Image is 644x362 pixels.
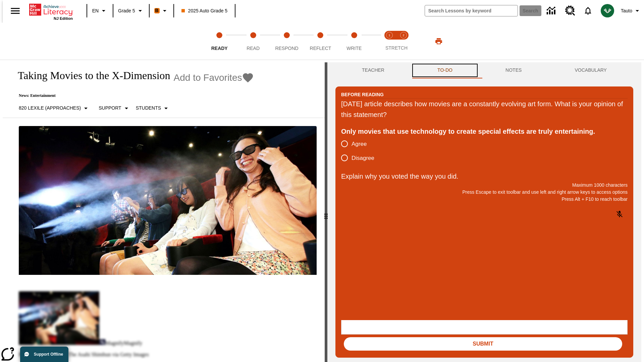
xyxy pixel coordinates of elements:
[352,140,367,148] span: Agree
[352,154,374,163] span: Disagree
[181,7,228,14] span: 2025 Auto Grade 5
[479,62,548,78] button: NOTES
[92,7,99,14] span: EN
[174,72,242,83] span: Add to Favorites
[267,23,306,60] button: Respond step 3 of 5
[301,23,340,60] button: Reflect step 4 of 5
[346,46,362,51] span: Write
[394,23,413,60] button: Stretch Respond step 2 of 2
[618,5,644,17] button: Profile/Settings
[548,62,633,78] button: VOCABULARY
[118,7,135,14] span: Grade 5
[3,62,325,359] div: reading
[621,7,632,14] span: Tauto
[11,69,170,82] h1: Taking Movies to the X-Dimension
[341,171,628,182] p: Explain why you voted the way you did.
[174,72,254,83] button: Add to Favorites - Taking Movies to the X-Dimension
[152,5,171,17] button: Boost Class color is orange. Change class color
[341,99,628,120] div: [DATE] article describes how movies are a constantly evolving art form. What is your opinion of t...
[54,16,73,20] span: NJ Edition
[335,62,633,78] div: Instructional Panel Tabs
[341,126,628,137] div: Only movies that use technology to create special effects are truly entertaining.
[3,5,98,11] body: Explain why you voted the way you did. Maximum 1000 characters Press Alt + F10 to reach toolbar P...
[5,1,25,21] button: Open side menu
[335,23,374,60] button: Write step 5 of 5
[233,23,272,60] button: Read step 2 of 5
[344,337,622,351] button: Submit
[402,34,404,37] text: 2
[247,46,260,51] span: Read
[19,105,81,112] p: 820 Lexile (Approaches)
[211,46,228,51] span: Ready
[327,62,641,362] div: activity
[16,102,93,114] button: Select Lexile, 820 Lexile (Approaches)
[115,5,147,17] button: Grade: Grade 5, Select a grade
[155,6,159,15] span: B
[99,105,121,112] p: Support
[310,46,331,51] span: Reflect
[611,206,628,222] button: Click to activate and allow voice recognition
[29,2,73,20] div: Home
[411,62,479,78] button: TO-DO
[341,137,380,165] div: poll
[428,35,449,47] button: Print
[89,5,111,17] button: Language: EN, Select a language
[136,105,161,112] p: Students
[380,23,399,60] button: Stretch Read step 1 of 2
[601,4,614,17] img: avatar image
[341,182,628,189] p: Maximum 1000 characters
[341,91,384,98] h2: Before Reading
[543,2,561,20] a: Data Center
[20,347,68,362] button: Support Offline
[325,62,327,362] div: Press Enter or Spacebar and then press right and left arrow keys to move the slider
[579,2,597,19] a: Notifications
[385,45,408,51] span: STRETCH
[96,102,133,114] button: Scaffolds, Support
[133,102,173,114] button: Select Student
[597,2,618,19] button: Select a new avatar
[425,5,518,16] input: search field
[200,23,239,60] button: Ready step 1 of 5
[341,189,628,196] p: Press Escape to exit toolbar and use left and right arrow keys to access options
[388,34,390,37] text: 1
[11,93,254,98] p: News: Entertainment
[561,2,579,20] a: Resource Center, Will open in new tab
[19,126,317,275] img: Panel in front of the seats sprays water mist to the happy audience at a 4DX-equipped theater.
[341,196,628,203] p: Press Alt + F10 to reach toolbar
[275,46,298,51] span: Respond
[34,352,63,357] span: Support Offline
[335,62,411,78] button: Teacher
